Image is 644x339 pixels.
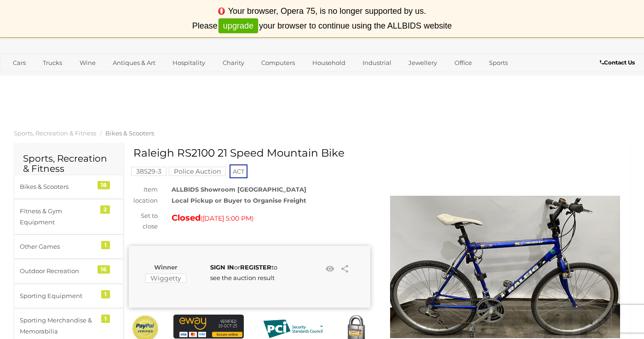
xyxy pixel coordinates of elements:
[14,129,96,137] a: Sports, Recreation & Fitness
[131,167,167,176] mark: 38529-3
[7,55,32,70] a: Cars
[218,18,258,34] a: upgrade
[101,241,110,249] div: 1
[14,284,124,308] a: Sporting Equipment 1
[217,55,250,70] a: Charity
[20,181,96,192] div: Bikes & Scooters
[105,129,154,137] a: Bikes & Scooters
[131,168,167,175] a: 38529-3
[448,55,478,70] a: Office
[202,214,252,222] span: [DATE] 5:00 PM
[201,215,253,222] span: ( )
[600,59,635,66] b: Contact Us
[167,55,211,70] a: Hospitality
[172,197,306,204] strong: Local Pickup or Buyer to Organise Freight
[122,184,165,206] div: Item location
[210,263,277,281] span: or to see the auction result
[23,153,115,174] h2: Sports, Recreation & Fitness
[255,55,301,70] a: Computers
[240,263,271,271] a: REGISTER
[402,55,443,70] a: Jewellery
[20,206,96,228] div: Fitness & Gym Equipment
[101,290,110,298] div: 1
[14,259,124,283] a: Outdoor Recreation 16
[107,55,161,70] a: Antiques & Art
[145,274,186,283] mark: Wiggetty
[169,167,226,176] mark: Police Auction
[101,315,110,323] div: 1
[122,210,165,232] div: Set to close
[169,168,226,175] a: Police Auction
[600,58,637,68] a: Contact Us
[100,205,110,214] div: 2
[14,234,124,259] a: Other Games 1
[323,262,337,276] li: Watch this item
[20,241,96,252] div: Other Games
[14,175,124,199] a: Bikes & Scooters 18
[20,266,96,276] div: Outdoor Recreation
[210,263,234,271] a: SIGN IN
[133,147,368,159] h1: Raleigh RS2100 21 Speed Mountain Bike
[20,315,96,337] div: Sporting Merchandise & Memorabilia
[154,263,178,271] b: Winner
[230,164,247,178] span: ACT
[20,291,96,301] div: Sporting Equipment
[98,181,110,189] div: 18
[306,55,351,70] a: Household
[37,55,68,70] a: Trucks
[74,55,102,70] a: Wine
[483,55,514,70] a: Sports
[172,186,306,193] strong: ALLBIDS Showroom [GEOGRAPHIC_DATA]
[98,265,110,274] div: 16
[356,55,397,70] a: Industrial
[7,70,84,86] a: [GEOGRAPHIC_DATA]
[14,199,124,234] a: Fitness & Gym Equipment 2
[172,213,201,223] strong: Closed
[173,315,244,338] img: eWAY Payment Gateway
